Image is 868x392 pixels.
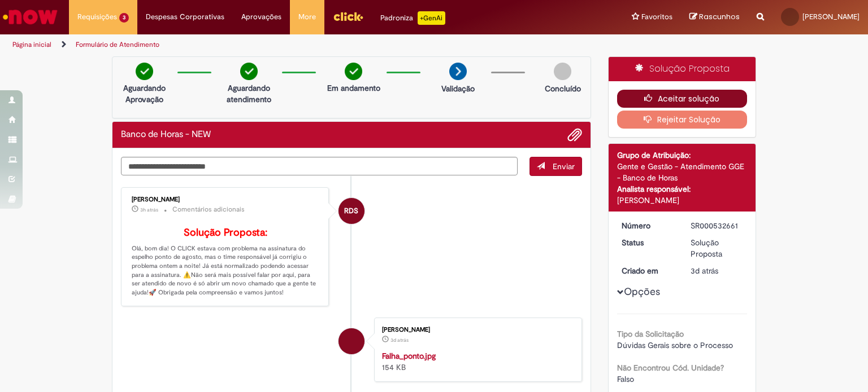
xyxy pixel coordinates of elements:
[77,11,117,23] span: Requisições
[691,266,718,276] span: 3d atrás
[617,111,748,129] button: Rejeitar Solução
[691,220,743,231] div: SR000532661
[613,237,683,248] dt: Status
[222,82,276,105] p: Aguardando atendimento
[449,63,467,80] img: arrow-next.png
[121,157,518,176] textarea: Digite sua mensagem aqui...
[12,40,51,49] a: Página inicial
[617,329,684,339] b: Tipo da Solicitação
[441,83,475,94] p: Validação
[1,6,59,28] img: ServiceNow
[146,11,224,23] span: Despesas Corporativas
[567,127,582,142] button: Adicionar anexos
[699,11,740,22] span: Rascunhos
[338,198,364,224] div: Raquel De Souza
[390,337,409,343] time: 26/08/2025 09:49:49
[617,161,748,183] div: Gente e Gestão - Atendimento GGE - Banco de Horas
[617,363,724,373] b: Não Encontrou Cód. Unidade?
[121,130,211,140] h2: Banco de Horas - NEW Histórico de tíquete
[119,13,129,23] span: 3
[617,183,748,195] div: Analista responsável:
[689,12,740,23] a: Rascunhos
[641,11,672,23] span: Favoritos
[344,197,358,224] span: RDS
[338,328,364,354] div: Alef Henrique dos Santos
[345,63,362,80] img: check-circle-green.png
[333,8,363,25] img: click_logo_yellow_360x200.png
[553,161,575,171] span: Enviar
[617,195,748,206] div: [PERSON_NAME]
[8,34,570,55] ul: Trilhas de página
[545,83,581,94] p: Concluído
[691,265,743,276] div: 26/08/2025 09:50:06
[140,206,158,213] span: 3h atrás
[298,11,316,23] span: More
[613,265,683,276] dt: Criado em
[617,149,748,161] div: Grupo de Atribuição:
[241,11,281,23] span: Aprovações
[117,82,172,105] p: Aguardando Aprovação
[617,90,748,108] button: Aceitar solução
[691,266,718,276] time: 26/08/2025 09:50:06
[184,226,267,239] b: Solução Proposta:
[327,82,380,94] p: Em andamento
[554,63,571,80] img: img-circle-grey.png
[132,227,320,297] p: Olá, bom dia! O CLICK estava com problema na assinatura do espelho ponto de agosto, mas o time re...
[390,337,409,343] span: 3d atrás
[132,196,320,203] div: [PERSON_NAME]
[418,11,445,25] p: +GenAi
[136,63,153,80] img: check-circle-green.png
[613,220,683,231] dt: Número
[609,57,756,81] div: Solução Proposta
[172,205,245,214] small: Comentários adicionais
[382,351,436,361] a: Falha_ponto.jpg
[76,40,159,49] a: Formulário de Atendimento
[240,63,258,80] img: check-circle-green.png
[380,11,445,25] div: Padroniza
[530,157,582,176] button: Enviar
[617,340,733,350] span: Dúvidas Gerais sobre o Processo
[382,327,570,333] div: [PERSON_NAME]
[691,237,743,259] div: Solução Proposta
[382,350,570,373] div: 154 KB
[802,12,860,21] span: [PERSON_NAME]
[617,374,634,384] span: Falso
